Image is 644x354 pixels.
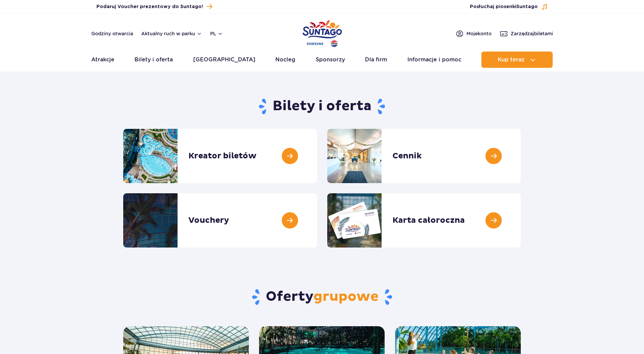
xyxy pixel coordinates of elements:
a: Godziny otwarcia [91,30,133,37]
a: Atrakcje [91,52,114,68]
span: Suntago [516,4,538,9]
a: Dla firm [365,52,387,68]
a: Podaruj Voucher prezentowy do Suntago! [96,2,212,11]
h2: Oferty [123,288,521,306]
a: Mojekonto [456,29,492,38]
a: Nocleg [275,52,295,68]
button: Kup teraz [481,52,553,68]
a: Park of Poland [302,17,342,48]
span: Moje konto [466,30,492,37]
button: Posłuchaj piosenkiSuntago [470,3,548,10]
a: [GEOGRAPHIC_DATA] [193,52,255,68]
button: Aktualny ruch w parku [141,31,202,36]
span: grupowe [313,288,379,305]
h1: Bilety i oferta [123,98,521,115]
span: Kup teraz [498,57,525,63]
a: Bilety i oferta [134,52,173,68]
a: Informacje i pomoc [407,52,461,68]
span: Posłuchaj piosenki [470,3,538,10]
span: Zarządzaj biletami [511,30,553,37]
span: Podaruj Voucher prezentowy do Suntago! [96,3,203,10]
button: pl [210,30,223,37]
a: Zarządzajbiletami [500,29,553,38]
a: Sponsorzy [316,52,345,68]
